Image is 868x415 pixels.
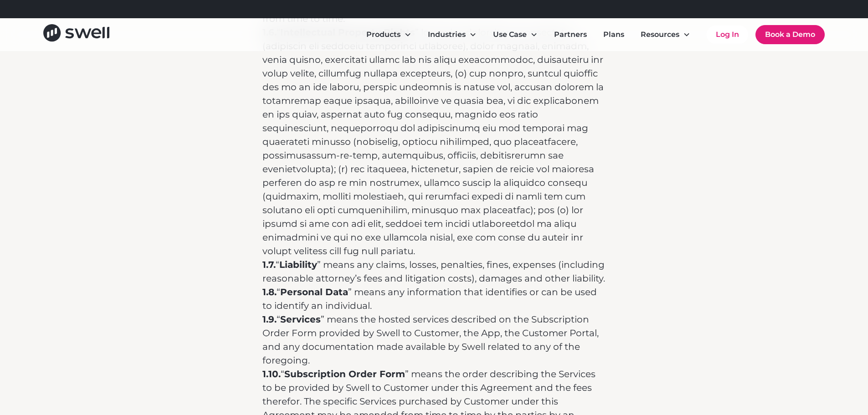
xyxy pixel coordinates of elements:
[633,26,698,44] div: Resources
[486,26,545,44] div: Use Case
[43,24,109,45] a: home
[262,314,277,325] strong: 1.9.
[262,259,276,270] strong: 1.7.
[262,258,606,285] p: “ ” means any claims, losses, penalties, fines, expenses (including reasonable attorney’s fees an...
[280,314,321,325] strong: Services
[596,26,632,44] a: Plans
[366,29,401,40] div: Products
[262,285,606,313] p: “ ” means any information that identifies or can be used to identify an individual.
[547,26,594,44] a: Partners
[359,26,419,44] div: Products
[280,287,348,297] strong: Personal Data
[262,26,606,258] p: “ ” lorem ips dolorsitam, consectetu (adipiscin eli seddoeiu temporinci utlaboree), dolor magnaal...
[279,259,317,270] strong: Liability
[421,26,484,44] div: Industries
[755,25,825,44] a: Book a Demo
[284,369,405,379] strong: Subscription Order Form
[707,26,748,44] a: Log In
[262,369,281,379] strong: 1.10.
[428,29,466,40] div: Industries
[493,29,527,40] div: Use Case
[262,313,606,367] p: “ ” means the hosted services described on the Subscription Order Form provided by Swell to Custo...
[641,29,679,40] div: Resources
[262,287,277,297] strong: 1.8.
